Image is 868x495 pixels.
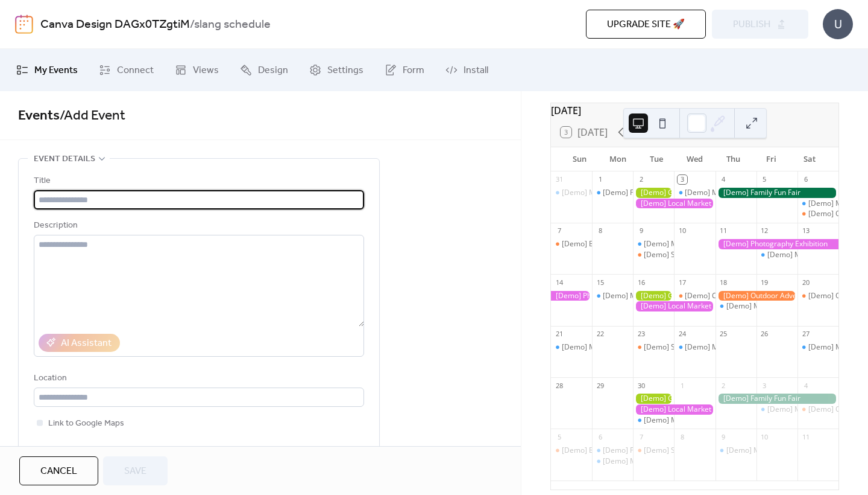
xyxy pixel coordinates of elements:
[40,13,190,36] a: Canva Design DAGx0TZgtiM
[561,147,599,171] div: Sun
[34,63,78,78] span: My Events
[7,54,87,86] a: My Events
[678,381,687,390] div: 1
[596,432,605,441] div: 6
[678,226,687,235] div: 10
[637,330,646,339] div: 23
[797,291,838,301] div: [Demo] Open Mic Night
[633,404,715,415] div: [Demo] Local Market
[760,175,769,184] div: 5
[726,445,818,456] div: [Demo] Morning Yoga Bliss
[719,381,728,390] div: 2
[756,250,797,260] div: [Demo] Morning Yoga Bliss
[715,188,838,198] div: [Demo] Family Fun Fair
[719,226,728,235] div: 11
[767,250,859,260] div: [Demo] Morning Yoga Bliss
[562,445,658,456] div: [Demo] Book Club Gathering
[555,226,564,235] div: 7
[603,291,694,301] div: [Demo] Morning Yoga Bliss
[644,342,734,353] div: [Demo] Seniors' Social Tea
[790,147,829,171] div: Sat
[555,278,564,287] div: 14
[633,291,674,301] div: [Demo] Gardening Workshop
[60,103,125,129] span: / Add Event
[719,432,728,441] div: 9
[644,445,734,456] div: [Demo] Seniors' Social Tea
[674,188,715,198] div: [Demo] Morning Yoga Bliss
[231,54,297,86] a: Design
[633,188,674,198] div: [Demo] Gardening Workshop
[678,175,687,184] div: 3
[327,63,363,78] span: Settings
[637,432,646,441] div: 7
[823,9,853,39] div: U
[555,330,564,339] div: 21
[760,226,769,235] div: 12
[376,54,433,86] a: Form
[596,175,605,184] div: 1
[637,381,646,390] div: 30
[767,404,859,415] div: [Demo] Morning Yoga Bliss
[633,250,674,260] div: [Demo] Seniors' Social Tea
[685,342,776,353] div: [Demo] Morning Yoga Bliss
[797,209,838,219] div: [Demo] Open Mic Night
[726,301,818,311] div: [Demo] Morning Yoga Bliss
[637,147,676,171] div: Tue
[797,342,838,353] div: [Demo] Morning Yoga Bliss
[674,342,715,353] div: [Demo] Morning Yoga Bliss
[19,456,98,485] button: Cancel
[592,291,633,301] div: [Demo] Morning Yoga Bliss
[48,417,124,431] span: Link to Google Maps
[603,188,690,198] div: [Demo] Fitness Bootcamp
[586,10,706,39] button: Upgrade site 🚀
[603,445,690,456] div: [Demo] Fitness Bootcamp
[637,226,646,235] div: 9
[592,456,633,467] div: [Demo] Morning Yoga Bliss
[637,175,646,184] div: 2
[34,219,362,233] div: Description
[797,404,838,415] div: [Demo] Open Mic Night
[551,445,592,456] div: [Demo] Book Club Gathering
[596,330,605,339] div: 22
[633,301,715,311] div: [Demo] Local Market
[551,342,592,353] div: [Demo] Morning Yoga Bliss
[715,239,838,249] div: [Demo] Photography Exhibition
[190,13,194,36] b: /
[676,147,714,171] div: Wed
[562,188,653,198] div: [Demo] Morning Yoga Bliss
[644,415,735,426] div: [Demo] Morning Yoga Bliss
[752,147,791,171] div: Fri
[596,226,605,235] div: 8
[555,432,564,441] div: 5
[715,301,756,311] div: [Demo] Morning Yoga Bliss
[592,188,633,198] div: [Demo] Fitness Bootcamp
[40,464,77,479] span: Cancel
[194,13,271,36] b: slang schedule
[117,63,154,78] span: Connect
[562,342,653,353] div: [Demo] Morning Yoga Bliss
[436,54,497,86] a: Install
[562,239,658,249] div: [Demo] Book Club Gathering
[644,239,735,249] div: [Demo] Morning Yoga Bliss
[715,394,838,404] div: [Demo] Family Fun Fair
[760,381,769,390] div: 3
[607,18,685,32] span: Upgrade site 🚀
[555,175,564,184] div: 31
[258,63,288,78] span: Design
[801,278,810,287] div: 20
[551,291,592,301] div: [Demo] Photography Exhibition
[760,278,769,287] div: 19
[551,239,592,249] div: [Demo] Book Club Gathering
[633,415,674,426] div: [Demo] Morning Yoga Bliss
[633,394,674,404] div: [Demo] Gardening Workshop
[760,432,769,441] div: 10
[34,445,130,459] div: Event color
[34,152,95,167] span: Event details
[551,188,592,198] div: [Demo] Morning Yoga Bliss
[801,381,810,390] div: 4
[678,432,687,441] div: 8
[633,445,674,456] div: [Demo] Seniors' Social Tea
[714,147,752,171] div: Thu
[801,432,810,441] div: 11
